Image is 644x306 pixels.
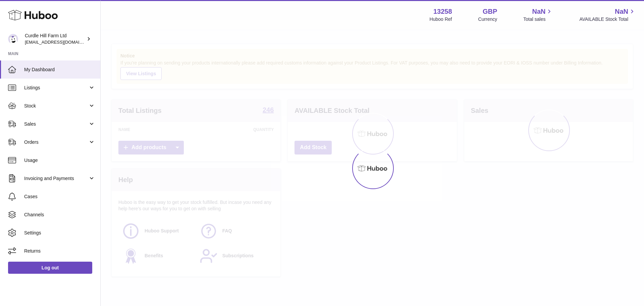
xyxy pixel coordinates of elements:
a: Log out [8,262,92,274]
span: Total sales [523,16,553,23]
a: NaN Total sales [523,7,553,23]
span: Cases [24,193,95,200]
span: NaN [532,7,545,16]
span: AVAILABLE Stock Total [579,16,636,23]
div: Huboo Ref [430,16,452,23]
span: NaN [615,7,628,16]
span: [EMAIL_ADDRESS][DOMAIN_NAME] [25,39,99,45]
a: NaN AVAILABLE Stock Total [579,7,636,23]
span: Orders [24,139,88,145]
span: Stock [24,103,88,109]
span: My Dashboard [24,67,95,73]
img: internalAdmin-13258@internal.huboo.com [8,34,18,44]
strong: 13258 [433,7,452,16]
strong: GBP [483,7,497,16]
div: Curdle Hill Farm Ltd [25,33,85,45]
span: Returns [24,248,95,254]
span: Usage [24,157,95,164]
span: Settings [24,230,95,236]
span: Listings [24,85,88,91]
div: Currency [478,16,497,23]
span: Sales [24,121,88,127]
span: Invoicing and Payments [24,175,88,182]
span: Channels [24,212,95,218]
